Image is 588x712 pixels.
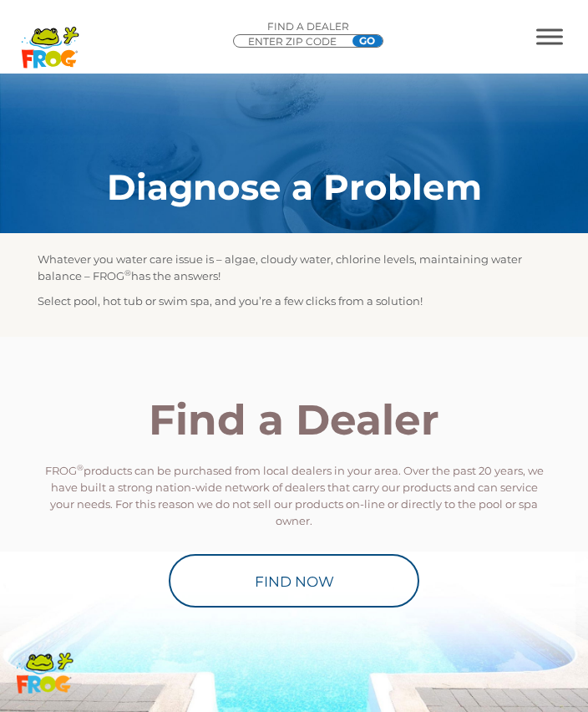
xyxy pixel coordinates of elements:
[77,463,84,472] sup: ®
[38,462,550,529] p: FROG products can be purchased from local dealers in your area. Over the past 20 years, we have b...
[233,19,383,34] p: Find A Dealer
[169,554,419,608] a: Find Now
[124,268,131,277] sup: ®
[38,251,550,284] p: Whatever you water care issue is – algae, cloudy water, chlorine levels, maintaining water balanc...
[352,35,383,47] input: GO
[38,292,550,309] p: Select pool, hot tub or swim spa, and you’re a few clicks from a solution!
[38,399,550,441] h2: Find a Dealer
[13,5,88,69] img: Frog Products Logo
[536,28,563,44] button: MENU
[107,165,482,209] strong: Diagnose a Problem
[13,642,77,700] img: frog-products-logo-small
